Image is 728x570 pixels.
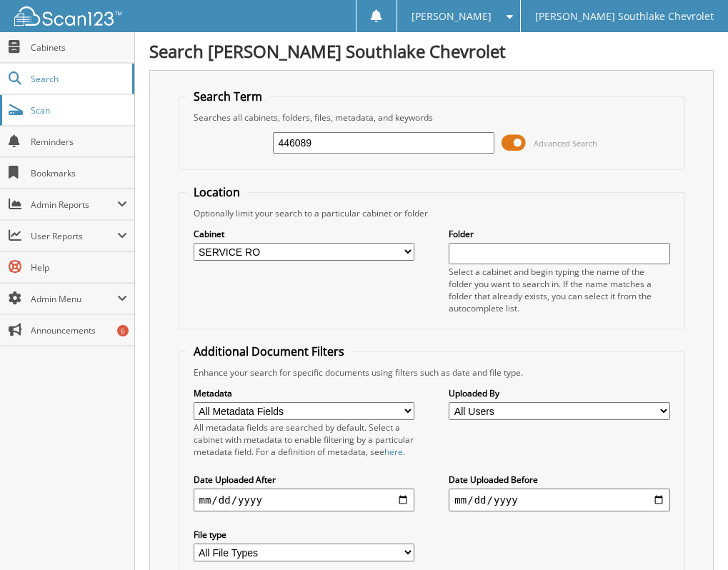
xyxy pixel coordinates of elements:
label: Cabinet [194,228,414,240]
div: Enhance your search for specific documents using filters such as date and file type. [186,366,677,379]
a: here [384,446,403,458]
label: Folder [449,228,669,240]
span: Cabinets [31,41,127,54]
legend: Search Term [186,89,269,104]
span: Reminders [31,136,127,148]
span: Advanced Search [534,138,597,149]
input: start [194,489,414,511]
img: scan123-logo-white.svg [14,6,121,26]
div: All metadata fields are searched by default. Select a cabinet with metadata to enable filtering b... [194,421,414,458]
span: Scan [31,104,127,116]
span: User Reports [31,230,117,242]
div: Select a cabinet and begin typing the name of the folder you want to search in. If the name match... [449,266,669,314]
label: Metadata [194,387,414,399]
div: Optionally limit your search to a particular cabinet or folder [186,207,677,219]
div: Searches all cabinets, folders, files, metadata, and keywords [186,111,677,124]
span: Bookmarks [31,167,127,179]
span: Help [31,261,127,274]
label: Date Uploaded After [194,474,414,486]
iframe: Chat Widget [657,501,728,570]
h1: Search [PERSON_NAME] Southlake Chevrolet [149,39,714,63]
legend: Additional Document Filters [186,344,351,359]
input: end [449,489,669,511]
div: 6 [117,325,129,336]
legend: Location [186,184,247,200]
label: Uploaded By [449,387,669,399]
span: Admin Reports [31,199,117,211]
label: File type [194,529,414,541]
span: Admin Menu [31,293,117,305]
label: Date Uploaded Before [449,474,669,486]
span: [PERSON_NAME] [412,12,492,21]
span: Search [31,73,125,85]
span: [PERSON_NAME] Southlake Chevrolet [535,12,714,21]
span: Announcements [31,324,127,336]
